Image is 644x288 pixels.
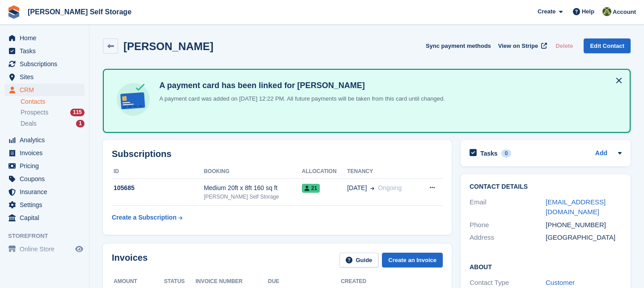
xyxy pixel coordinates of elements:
span: CRM [20,84,73,96]
h2: Invoices [112,253,148,267]
span: Home [20,32,73,44]
span: Insurance [20,186,73,198]
div: 0 [501,149,512,157]
div: Create a Subscription [112,213,177,222]
span: Analytics [20,134,73,146]
div: Address [470,233,546,243]
h2: [PERSON_NAME] [123,40,213,52]
a: Guide [339,253,379,267]
a: Create a Subscription [112,209,182,226]
a: Prospects 115 [21,108,85,117]
a: menu [4,134,85,146]
img: stora-icon-8386f47178a22dfd0bd8f6a31ec36ba5ce8667c1dd55bd0f319d3a0aa187defe.svg [7,5,21,19]
span: Tasks [20,45,73,57]
a: menu [4,147,85,159]
a: [EMAIL_ADDRESS][DOMAIN_NAME] [546,198,606,216]
img: Karl [602,7,611,16]
th: ID [112,165,204,179]
span: Pricing [20,160,73,172]
div: Email [470,197,546,217]
a: menu [4,71,85,83]
a: View on Stripe [495,38,549,53]
a: Add [595,148,607,159]
button: Delete [552,38,576,53]
span: Settings [20,199,73,211]
span: Invoices [20,147,73,159]
a: Preview store [74,244,85,254]
span: 21 [302,184,320,193]
h4: A payment card has been linked for [PERSON_NAME] [156,80,445,91]
a: menu [4,32,85,44]
p: A payment card was added on [DATE] 12:22 PM. All future payments will be taken from this card unt... [156,94,445,103]
a: [PERSON_NAME] Self Storage [24,4,135,19]
a: menu [4,45,85,57]
div: [GEOGRAPHIC_DATA] [546,233,622,243]
h2: About [470,262,622,271]
div: 105685 [112,183,204,193]
span: Account [613,8,636,17]
div: Medium 20ft x 8ft 160 sq ft [204,183,302,193]
a: menu [4,212,85,224]
span: Deals [21,119,37,128]
a: Deals 1 [21,119,85,128]
a: menu [4,243,85,255]
a: menu [4,199,85,211]
span: Sites [20,71,73,83]
a: menu [4,173,85,185]
a: Contacts [21,97,85,106]
span: Create [538,7,555,16]
span: Storefront [8,232,89,241]
h2: Contact Details [470,183,622,191]
span: [DATE] [347,183,367,193]
h2: Tasks [480,149,498,157]
div: [PHONE_NUMBER] [546,220,622,230]
a: menu [4,160,85,172]
a: menu [4,84,85,96]
a: Edit Contact [584,38,631,53]
th: Allocation [302,165,347,179]
th: Booking [204,165,302,179]
a: Create an Invoice [382,253,443,267]
div: 1 [76,120,85,127]
div: Contact Type [470,278,546,288]
span: Capital [20,212,73,224]
a: menu [4,58,85,70]
span: Prospects [21,108,48,117]
span: Help [582,7,594,16]
div: 115 [70,109,85,116]
span: Coupons [20,173,73,185]
span: Ongoing [378,184,402,191]
a: Customer [546,279,575,286]
h2: Subscriptions [112,149,443,159]
span: View on Stripe [498,42,538,51]
span: Subscriptions [20,58,73,70]
div: Phone [470,220,546,230]
th: Tenancy [347,165,418,179]
a: menu [4,186,85,198]
span: Online Store [20,243,73,255]
button: Sync payment methods [426,38,491,53]
div: [PERSON_NAME] Self Storage [204,193,302,201]
img: card-linked-ebf98d0992dc2aeb22e95c0e3c79077019eb2392cfd83c6a337811c24bc77127.svg [114,80,152,118]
